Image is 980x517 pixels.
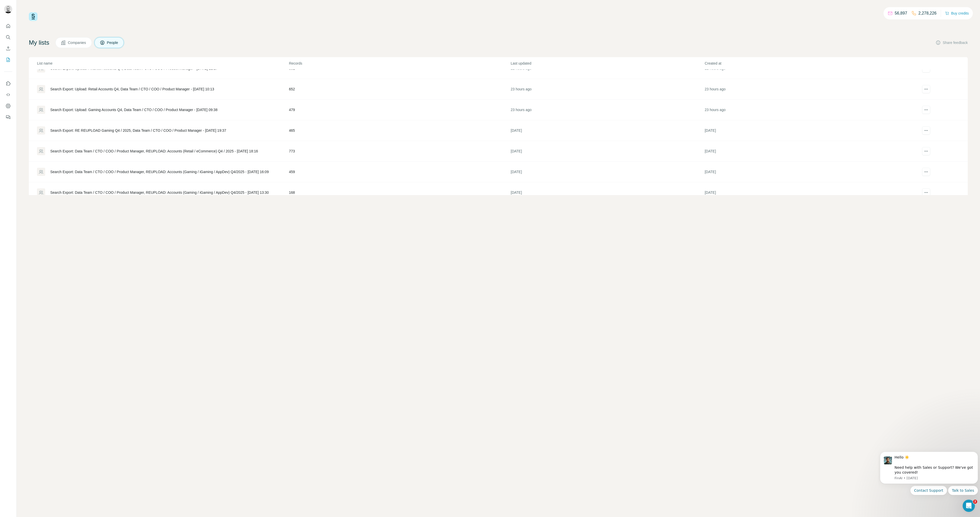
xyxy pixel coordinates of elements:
[289,120,510,141] td: 465
[289,141,510,162] td: 773
[4,113,12,122] button: Feedback
[510,79,704,100] td: 23 hours ago
[510,162,704,182] td: [DATE]
[922,188,930,197] button: actions
[4,101,12,111] button: Dashboard
[922,147,930,155] button: actions
[50,128,226,133] div: Search Export: RE REUPLOAD Gaming Q4 / 2025, Data Team / CTO / COO / Product Manager - [DATE] 19:37
[107,40,119,45] span: People
[4,5,12,13] img: Avatar
[922,106,930,114] button: actions
[704,120,898,141] td: [DATE]
[510,141,704,162] td: [DATE]
[922,85,930,93] button: actions
[289,79,510,100] td: 652
[50,149,258,154] div: Search Export: Data Team / CTO / COO / Product Manager, REUPLOAD: Accounts (Retail / eCommerce) Q...
[4,33,12,42] button: Search
[68,40,87,45] span: Companies
[289,100,510,120] td: 479
[511,61,704,66] p: Last updated
[50,190,269,195] div: Search Export: Data Team / CTO / COO / Product Manager, REUPLOAD: Accounts (Gaming / iGaming / Ap...
[510,120,704,141] td: [DATE]
[895,10,907,16] p: 56,897
[50,169,269,174] div: Search Export: Data Team / CTO / COO / Product Manager, REUPLOAD: Accounts (Gaming / iGaming / Ap...
[510,100,704,120] td: 23 hours ago
[922,126,930,135] button: actions
[4,90,12,99] button: Use Surfe API
[510,182,704,203] td: [DATE]
[918,10,937,16] p: 2,278,226
[4,44,12,53] button: Enrich CSV
[29,39,49,47] h4: My lists
[704,100,898,120] td: 23 hours ago
[704,182,898,203] td: [DATE]
[705,61,898,66] p: Created at
[704,141,898,162] td: [DATE]
[4,79,12,88] button: Use Surfe on LinkedIn
[963,500,975,512] iframe: Intercom live chat
[29,12,38,21] img: Surfe Logo
[936,40,968,45] button: Share feedback
[289,162,510,182] td: 459
[4,21,12,31] button: Quick start
[289,61,510,66] p: Records
[4,55,12,64] button: My lists
[704,79,898,100] td: 23 hours ago
[973,500,977,504] span: 2
[289,182,510,203] td: 168
[50,107,217,112] div: Search Export: Upload: Gaming Accounts Q4, Data Team / CTO / COO / Product Manager - [DATE] 09:38
[945,10,969,17] button: Buy credits
[50,87,214,92] div: Search Export: Upload: Retail Accounts Q4, Data Team / CTO / COO / Product Manager - [DATE] 10:13
[37,61,288,66] p: List name
[922,168,930,176] button: actions
[878,445,980,514] iframe: Intercom notifications message
[704,162,898,182] td: [DATE]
